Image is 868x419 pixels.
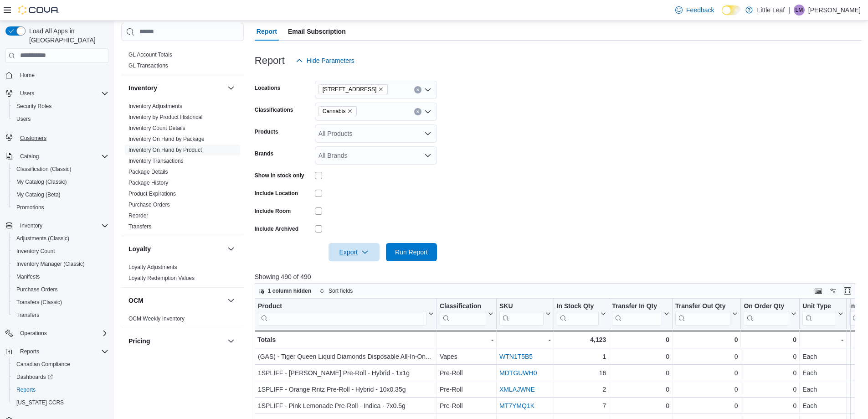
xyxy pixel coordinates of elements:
div: Pricing [121,354,244,368]
div: 1SPLIFF - Orange Rntz Pre-Roll - Hybrid - 10x0.35g [258,384,434,395]
button: Unit Type [802,302,843,326]
button: Security Roles [9,100,112,113]
button: Keyboard shortcuts [813,285,824,296]
span: Cannabis [323,107,346,116]
button: Home [2,68,112,82]
button: Product [258,302,434,326]
button: Adjustments (Classic) [9,232,112,245]
button: Clear input [414,86,421,93]
span: Cannabis [318,106,357,116]
span: Sort fields [329,287,353,295]
div: In Stock Qty [556,302,599,311]
span: Product Expirations [128,190,176,197]
h3: Loyalty [128,244,151,253]
span: Inventory Count [13,246,108,257]
span: Customers [20,134,46,142]
span: Home [16,69,108,81]
div: Product [258,302,426,311]
span: Canadian Compliance [13,359,108,370]
span: Reorder [128,212,148,219]
div: 1SPLIFF - Pink Lemonade Pre-Roll - Indica - 7x0.5g [258,400,434,411]
span: Email Subscription [288,22,346,41]
span: OCM Weekly Inventory [128,315,185,322]
div: Each [802,367,843,378]
a: Transfers [128,223,151,230]
div: Finance [121,49,244,75]
div: Each [802,351,843,362]
button: On Order Qty [744,302,796,326]
span: Manifests [13,271,108,282]
div: 1SPLIFF - [PERSON_NAME] Pre-Roll - Hybrid - 1x1g [258,367,434,378]
a: Inventory by Product Historical [128,114,203,120]
h3: Report [255,55,285,66]
span: Washington CCRS [13,397,108,408]
span: Security Roles [16,103,51,110]
span: Canadian Compliance [16,361,70,368]
a: My Catalog (Classic) [13,176,71,187]
button: SKU [499,302,551,326]
span: 804 Ontario Street Unit C 3-5 [318,84,388,94]
div: Pre-Roll [440,384,493,395]
label: Include Archived [255,225,298,233]
span: Inventory by Product Historical [128,114,203,121]
span: Transfers [13,310,108,321]
div: 0 [675,400,738,411]
span: Operations [20,330,47,337]
a: Dashboards [13,372,56,383]
div: SKU [499,302,544,311]
span: LM [796,5,803,16]
span: Catalog [20,153,39,160]
button: Classification [440,302,493,326]
p: [PERSON_NAME] [808,5,861,16]
div: 1 [556,351,606,362]
span: Home [20,72,35,79]
a: Customers [16,133,50,144]
a: Adjustments (Classic) [13,233,73,244]
a: My Catalog (Beta) [13,189,64,200]
span: Operations [16,328,108,339]
div: Unit Type [802,302,836,326]
div: Unit Type [802,302,836,311]
a: Security Roles [13,101,55,112]
span: Transfers [16,311,39,319]
label: Locations [255,84,281,92]
div: Transfer Out Qty [675,302,730,326]
button: Transfer In Qty [612,302,669,326]
span: Users [16,115,31,123]
button: Inventory Count [9,245,112,258]
input: Dark Mode [722,5,741,15]
span: Promotions [16,204,44,211]
div: In Stock Qty [556,302,599,326]
div: (GAS) - Tiger Queen Liquid Diamonds Disposable All-In-One - Sativa - 1g [258,351,434,362]
a: Product Expirations [128,191,176,197]
div: 0 [744,384,796,395]
a: Dashboards [9,371,112,383]
button: In Stock Qty [556,302,606,326]
button: Open list of options [424,152,431,159]
span: Promotions [13,202,108,213]
a: Reports [13,384,39,395]
div: Transfer In Qty [612,302,662,326]
span: Users [20,90,34,97]
div: On Order Qty [744,302,789,311]
a: Feedback [672,1,718,19]
span: Adjustments (Classic) [13,233,108,244]
span: My Catalog (Classic) [16,178,67,186]
span: Hide Parameters [307,56,354,65]
span: Report [257,22,277,41]
span: Purchase Orders [128,201,170,208]
button: Reports [2,345,112,358]
span: Run Report [395,248,428,257]
button: Reports [16,346,43,357]
div: On Order Qty [744,302,789,326]
a: Home [16,70,38,81]
span: Inventory Adjustments [128,103,182,110]
span: Inventory On Hand by Package [128,135,205,143]
span: Inventory [20,222,42,229]
button: Run Report [386,243,437,261]
button: Catalog [16,151,42,162]
a: Package Details [128,169,168,175]
span: My Catalog (Beta) [16,191,61,198]
button: Hide Parameters [292,52,358,70]
a: OCM Weekly Inventory [128,316,185,322]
